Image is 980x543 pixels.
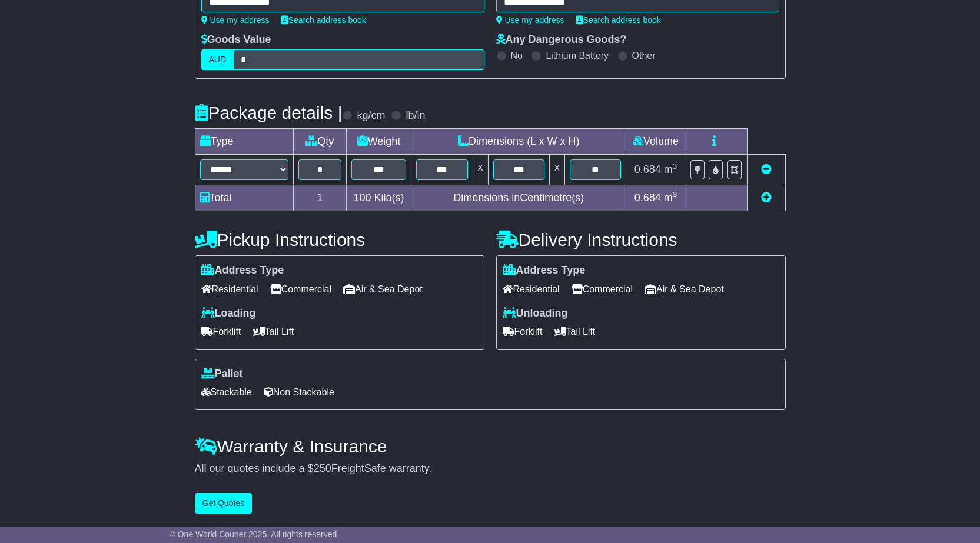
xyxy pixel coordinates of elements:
[195,493,253,514] button: Get Quotes
[411,185,626,211] td: Dimensions in Centimetre(s)
[664,164,677,175] span: m
[293,129,347,155] td: Qty
[503,307,568,320] label: Unloading
[270,280,331,298] span: Commercial
[195,185,293,211] td: Total
[673,162,677,171] sup: 3
[473,155,488,185] td: x
[201,368,243,381] label: Pallet
[664,192,677,204] span: m
[645,280,724,298] span: Air & Sea Depot
[343,280,423,298] span: Air & Sea Depot
[354,192,371,204] span: 100
[503,280,560,298] span: Residential
[761,164,772,175] a: Remove this item
[201,383,252,401] span: Stackable
[293,185,347,211] td: 1
[503,322,543,341] span: Forklift
[634,164,661,175] span: 0.684
[201,280,258,298] span: Residential
[406,109,425,122] label: lb/in
[347,185,411,211] td: Kilo(s)
[761,192,772,204] a: Add new item
[195,462,786,475] div: All our quotes include a $ FreightSafe warranty.
[195,230,484,249] h4: Pickup Instructions
[673,190,677,199] sup: 3
[201,15,270,25] a: Use my address
[496,34,627,46] label: Any Dangerous Goods?
[201,264,284,277] label: Address Type
[347,129,411,155] td: Weight
[201,322,241,341] span: Forklift
[253,322,294,341] span: Tail Lift
[496,230,786,249] h4: Delivery Instructions
[201,307,256,320] label: Loading
[357,109,385,122] label: kg/cm
[264,383,334,401] span: Non Stackable
[572,280,633,298] span: Commercial
[546,50,609,61] label: Lithium Battery
[632,50,656,61] label: Other
[195,103,343,122] h4: Package details |
[195,437,786,456] h4: Warranty & Insurance
[201,34,271,46] label: Goods Value
[576,15,661,25] a: Search address book
[626,129,685,155] td: Volume
[634,192,661,204] span: 0.684
[170,529,340,539] span: © One World Courier 2025. All rights reserved.
[201,49,234,70] label: AUD
[496,15,564,25] a: Use my address
[281,15,366,25] a: Search address book
[314,462,331,474] span: 250
[511,50,523,61] label: No
[554,322,596,341] span: Tail Lift
[411,129,626,155] td: Dimensions (L x W x H)
[503,264,586,277] label: Address Type
[195,129,293,155] td: Type
[549,155,564,185] td: x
